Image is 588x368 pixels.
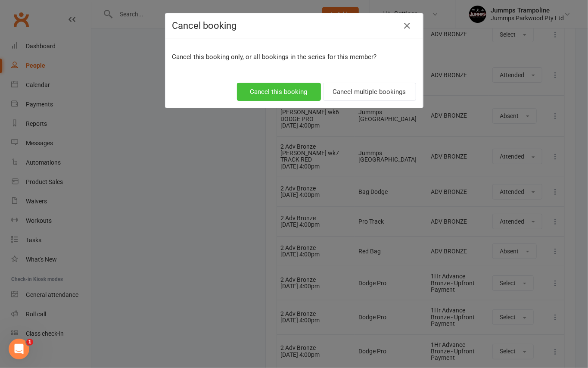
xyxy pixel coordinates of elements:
p: Cancel this booking only, or all bookings in the series for this member? [172,52,416,62]
h4: Cancel booking [172,20,416,31]
button: Cancel this booking [237,83,321,101]
button: Cancel multiple bookings [323,83,416,101]
button: Close [401,19,414,33]
iframe: Intercom live chat [9,339,29,359]
span: 1 [26,339,33,346]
